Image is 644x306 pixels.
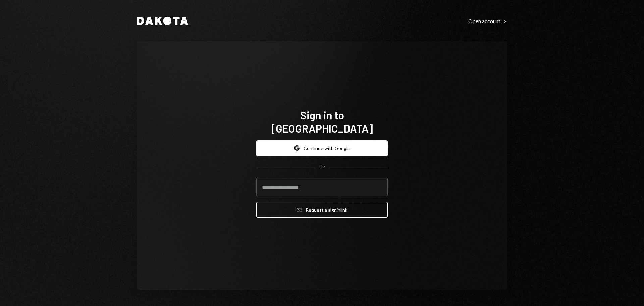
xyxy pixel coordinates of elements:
button: Continue with Google [256,140,388,156]
h1: Sign in to [GEOGRAPHIC_DATA] [256,108,388,135]
div: OR [319,164,325,170]
div: Open account [468,18,507,25]
button: Request a signinlink [256,202,388,218]
a: Open account [468,17,507,25]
